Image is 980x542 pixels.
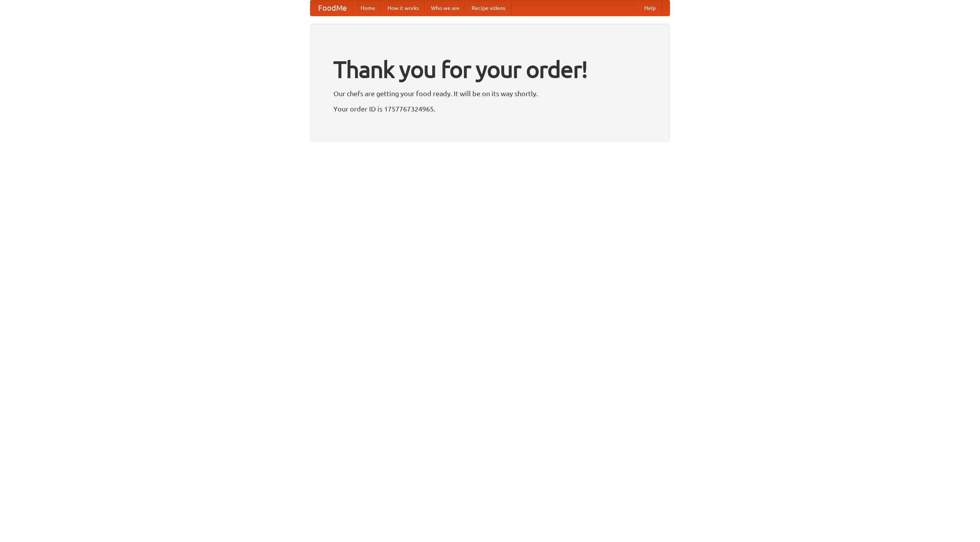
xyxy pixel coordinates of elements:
h1: Thank you for your order! [333,51,647,88]
a: Recipe videos [465,0,511,16]
a: How it works [381,0,425,16]
a: FoodMe [310,0,354,16]
a: Who we are [425,0,465,16]
a: Help [638,0,662,16]
p: Your order ID is 1757767324965. [333,103,647,115]
p: Our chefs are getting your food ready. It will be on its way shortly. [333,88,647,99]
a: Home [354,0,381,16]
